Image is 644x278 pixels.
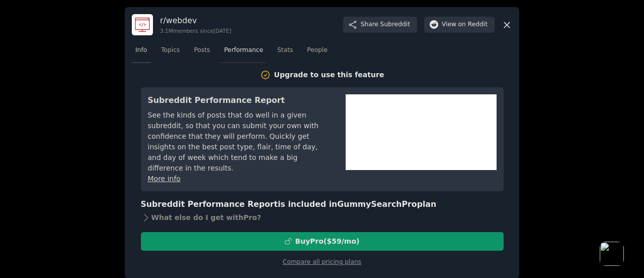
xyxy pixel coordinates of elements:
[303,42,331,63] a: People
[148,94,332,107] h3: Subreddit Performance Report
[307,46,328,55] span: People
[132,42,150,63] a: Info
[132,14,153,35] img: webdev
[160,15,231,26] h3: r/ webdev
[148,175,181,183] a: More info
[141,198,504,211] h3: Subreddit Performance Report is included in plan
[274,70,384,80] div: Upgrade to use this feature
[343,17,417,33] button: ShareSubreddit
[277,46,293,55] span: Stats
[161,46,180,55] span: Topics
[283,258,361,265] a: Compare all pricing plans
[135,46,147,55] span: Info
[458,20,488,29] span: on Reddit
[337,199,417,209] span: GummySearch Pro
[361,20,410,29] span: Share
[148,110,332,174] div: See the kinds of posts that do well in a given subreddit, so that you can submit your own with co...
[157,42,183,63] a: Topics
[346,94,497,170] iframe: YouTube video player
[141,232,504,251] button: BuyPro($59/mo)
[160,27,231,34] div: 3.1M members since [DATE]
[224,46,263,55] span: Performance
[274,42,296,63] a: Stats
[295,236,360,247] div: Buy Pro ($ 59 /mo )
[194,46,210,55] span: Posts
[220,42,267,63] a: Performance
[424,17,495,33] button: Viewon Reddit
[190,42,213,63] a: Posts
[141,211,504,225] div: What else do I get with Pro ?
[442,20,488,29] span: View
[380,20,410,29] span: Subreddit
